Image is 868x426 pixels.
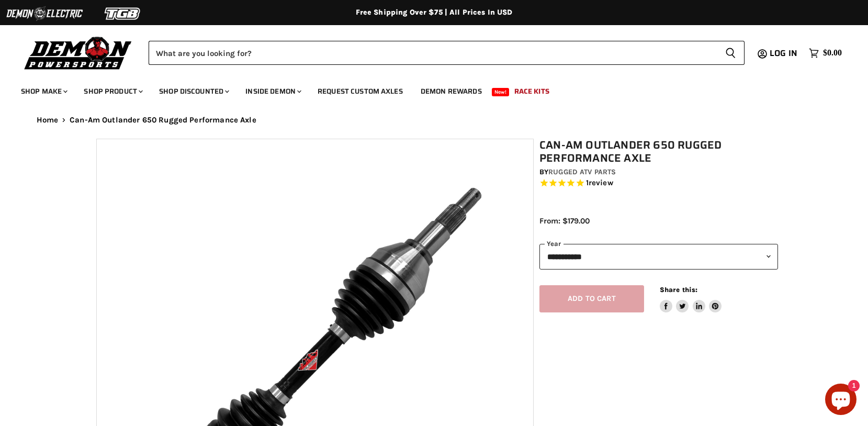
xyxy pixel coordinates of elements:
div: by [539,166,778,178]
img: TGB Logo 2 [84,4,162,24]
img: Demon Electric Logo 2 [5,4,84,24]
h1: Can-Am Outlander 650 Rugged Performance Axle [539,139,778,165]
span: 1 reviews [586,178,613,188]
a: Demon Rewards [413,81,490,102]
form: Product [149,41,745,65]
aside: Share this: [660,285,722,313]
img: Demon Powersports [21,34,136,71]
a: Inside Demon [238,81,308,102]
a: Home [37,116,59,125]
span: New! [492,88,510,96]
span: Rated 5.0 out of 5 stars 1 reviews [539,178,778,189]
span: Log in [770,47,797,60]
ul: Main menu [13,76,839,102]
nav: Breadcrumbs [16,116,853,125]
inbox-online-store-chat: Shopify online store chat [822,384,860,418]
span: From: $179.00 [539,216,590,226]
span: review [589,178,613,188]
a: Shop Make [13,81,74,102]
input: Search [149,41,717,65]
a: Request Custom Axles [310,81,411,102]
a: Race Kits [506,81,557,102]
span: $0.00 [823,48,842,58]
div: Free Shipping Over $75 | All Prices In USD [16,8,853,17]
button: Search [717,41,745,65]
select: year [539,244,778,270]
a: $0.00 [804,46,847,61]
span: Share this: [660,286,697,294]
a: Shop Discounted [151,81,235,102]
a: Shop Product [76,81,149,102]
a: Log in [765,49,804,58]
span: Can-Am Outlander 650 Rugged Performance Axle [70,116,256,125]
a: Rugged ATV Parts [548,167,616,176]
